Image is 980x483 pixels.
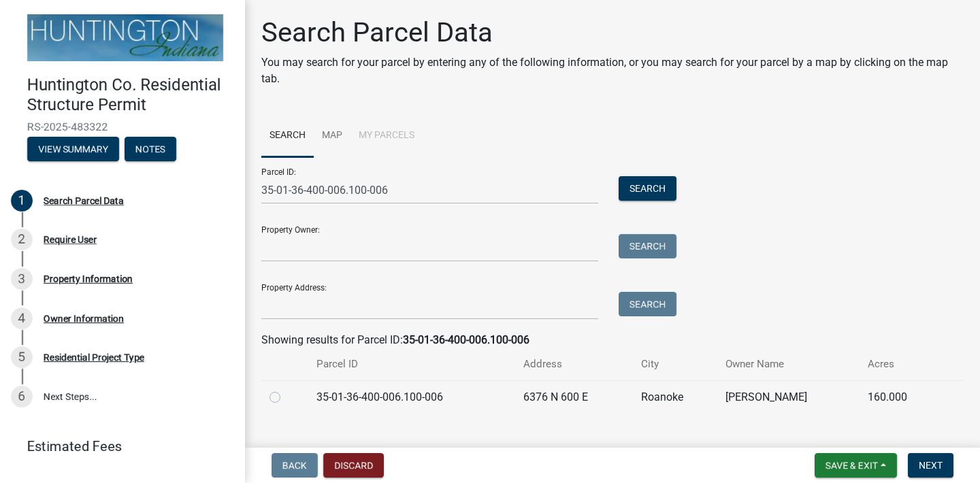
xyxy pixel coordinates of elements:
[27,137,119,161] button: View Summary
[44,196,124,205] div: Search Parcel Data
[308,348,515,380] th: Parcel ID
[314,114,350,158] a: Map
[27,76,234,115] h4: Huntington Co. Residential Structure Permit
[619,234,676,259] button: Search
[272,453,318,478] button: Back
[515,348,632,380] th: Address
[919,460,943,471] span: Next
[11,433,223,460] a: Estimated Fees
[908,453,953,478] button: Next
[633,380,717,414] td: Roanoke
[27,14,223,61] img: Huntington County, Indiana
[619,176,676,201] button: Search
[44,352,144,362] div: Residential Project Type
[717,348,859,380] th: Owner Name
[11,190,33,212] div: 1
[261,332,964,348] div: Showing results for Parcel ID:
[44,235,97,244] div: Require User
[633,348,717,380] th: City
[308,380,515,414] td: 35-01-36-400-006.100-006
[717,380,859,414] td: [PERSON_NAME]
[125,137,176,161] button: Notes
[403,333,529,346] strong: 35-01-36-400-006.100-006
[826,460,878,471] span: Save & Exit
[261,54,964,87] p: You may search for your parcel by entering any of the following information, or you may search fo...
[125,144,176,155] wm-modal-confirm: Notes
[11,268,33,290] div: 3
[27,120,218,133] span: RS-2025-483322
[11,307,33,329] div: 4
[11,386,33,407] div: 6
[11,346,33,368] div: 5
[27,144,119,155] wm-modal-confirm: Summary
[11,229,33,250] div: 2
[860,348,941,380] th: Acres
[44,274,133,284] div: Property Information
[282,460,307,471] span: Back
[261,114,314,158] a: Search
[515,380,632,414] td: 6376 N 600 E
[261,16,964,49] h1: Search Parcel Data
[619,292,676,316] button: Search
[44,314,124,323] div: Owner Information
[815,453,897,478] button: Save & Exit
[860,380,941,414] td: 160.000
[323,453,384,478] button: Discard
